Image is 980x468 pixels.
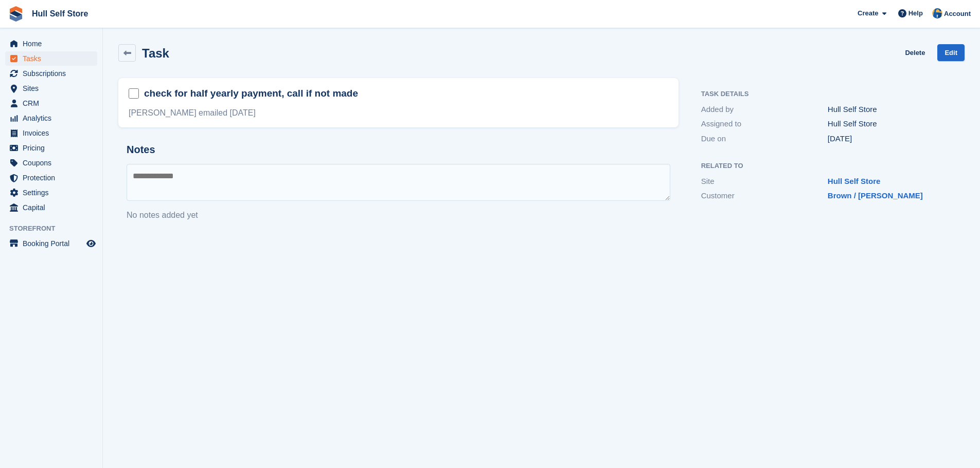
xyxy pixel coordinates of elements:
[5,36,97,51] a: menu
[5,171,97,185] a: menu
[701,162,954,170] h2: Related to
[5,200,97,215] a: menu
[828,177,881,185] a: Hull Self Store
[23,171,84,185] span: Protection
[5,111,97,125] a: menu
[701,118,828,130] div: Assigned to
[85,237,97,250] a: Preview store
[701,104,828,116] div: Added by
[23,200,84,215] span: Capital
[5,81,97,96] a: menu
[701,133,828,145] div: Due on
[23,185,84,200] span: Settings
[701,190,828,202] div: Customer
[5,236,97,251] a: menu
[23,126,84,140] span: Invoices
[23,36,84,51] span: Home
[908,8,923,18] span: Help
[23,141,84,155] span: Pricing
[5,51,97,66] a: menu
[127,211,198,219] span: No notes added yet
[905,44,925,61] a: Delete
[23,96,84,110] span: CRM
[144,87,358,100] h2: check for half yearly payment, call if not made
[828,191,923,200] a: Brown / [PERSON_NAME]
[5,66,97,81] a: menu
[127,144,670,156] h2: Notes
[5,185,97,200] a: menu
[5,126,97,140] a: menu
[937,44,965,61] a: Edit
[701,176,828,188] div: Site
[23,236,84,251] span: Booking Portal
[858,8,878,18] span: Create
[28,5,92,22] a: Hull Self Store
[23,66,84,81] span: Subscriptions
[8,6,24,22] img: stora-icon-8386f47178a22dfd0bd8f6a31ec36ba5ce8667c1dd55bd0f319d3a0aa187defe.svg
[701,90,954,98] h2: Task Details
[828,118,954,130] div: Hull Self Store
[23,156,84,170] span: Coupons
[5,141,97,155] a: menu
[944,9,971,19] span: Account
[828,133,954,145] div: [DATE]
[23,81,84,96] span: Sites
[5,156,97,170] a: menu
[9,223,102,234] span: Storefront
[142,46,169,60] h2: Task
[5,96,97,110] a: menu
[129,107,668,119] div: [PERSON_NAME] emailed [DATE]
[23,111,84,125] span: Analytics
[932,8,942,18] img: Hull Self Store
[23,51,84,66] span: Tasks
[828,104,954,116] div: Hull Self Store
